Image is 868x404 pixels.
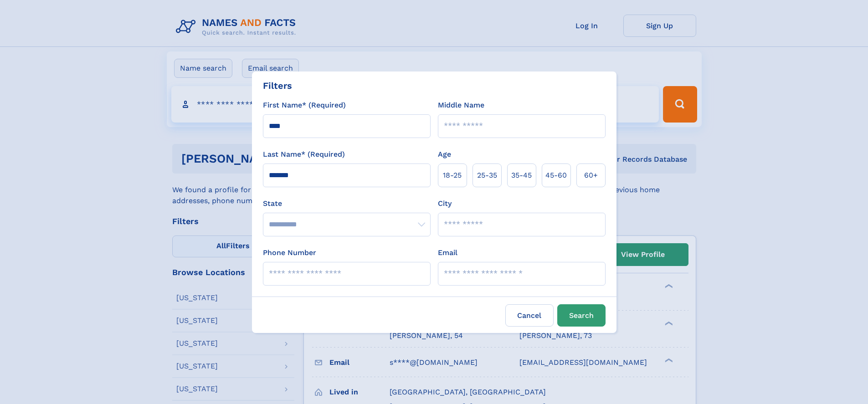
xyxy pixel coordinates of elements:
[438,247,457,258] label: Email
[263,100,346,111] label: First Name* (Required)
[263,149,345,160] label: Last Name* (Required)
[511,170,532,181] span: 35‑45
[438,198,452,209] label: City
[263,198,431,209] label: State
[477,170,497,181] span: 25‑35
[438,100,484,111] label: Middle Name
[545,170,567,181] span: 45‑60
[263,247,316,258] label: Phone Number
[263,79,292,92] div: Filters
[584,170,598,181] span: 60+
[505,304,554,327] label: Cancel
[438,149,451,160] label: Age
[557,304,606,327] button: Search
[443,170,462,181] span: 18‑25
